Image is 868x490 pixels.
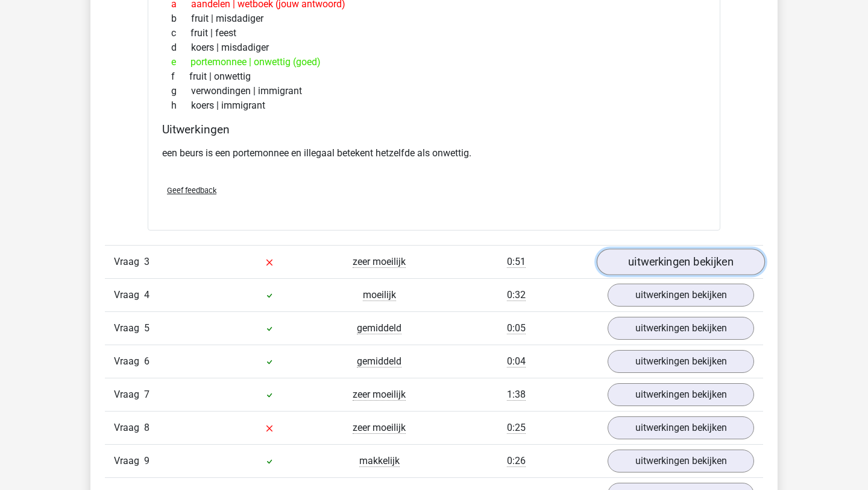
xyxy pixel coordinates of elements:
[608,450,754,472] a: uitwerkingen bekijken
[162,146,706,161] p: een beurs is een portemonnee en illegaal betekent hetzelfde als onwettig.
[144,389,149,400] span: 7
[608,416,754,439] a: uitwerkingen bekijken
[162,122,706,136] h4: Uitwerkingen
[608,284,754,307] a: uitwerkingen bekijken
[507,455,526,467] span: 0:26
[507,289,526,301] span: 0:32
[171,84,191,98] span: g
[171,55,190,69] span: e
[171,69,189,84] span: f
[144,455,149,466] span: 9
[114,421,144,435] span: Vraag
[507,355,526,367] span: 0:04
[162,98,706,113] div: koers | immigrant
[507,389,526,401] span: 1:38
[144,289,149,301] span: 4
[114,454,144,468] span: Vraag
[167,186,216,195] span: Geef feedback
[353,256,406,268] span: zeer moeilijk
[114,255,144,269] span: Vraag
[507,422,526,434] span: 0:25
[162,11,706,26] div: fruit | misdadiger
[608,317,754,340] a: uitwerkingen bekijken
[353,389,406,401] span: zeer moeilijk
[162,84,706,98] div: verwondingen | immigrant
[171,11,191,26] span: b
[608,350,754,373] a: uitwerkingen bekijken
[114,288,144,302] span: Vraag
[597,249,765,275] a: uitwerkingen bekijken
[114,354,144,369] span: Vraag
[114,321,144,336] span: Vraag
[357,322,401,334] span: gemiddeld
[359,455,400,467] span: makkelijk
[162,55,706,69] div: portemonnee | onwettig (goed)
[144,256,149,267] span: 3
[144,355,149,367] span: 6
[114,387,144,402] span: Vraag
[507,322,526,334] span: 0:05
[507,256,526,268] span: 0:51
[363,289,396,301] span: moeilijk
[171,98,191,113] span: h
[144,422,149,433] span: 8
[162,69,706,84] div: fruit | onwettig
[171,40,191,55] span: d
[608,383,754,406] a: uitwerkingen bekijken
[353,422,406,434] span: zeer moeilijk
[162,26,706,40] div: fruit | feest
[171,26,190,40] span: c
[144,322,149,334] span: 5
[357,355,401,367] span: gemiddeld
[162,40,706,55] div: koers | misdadiger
